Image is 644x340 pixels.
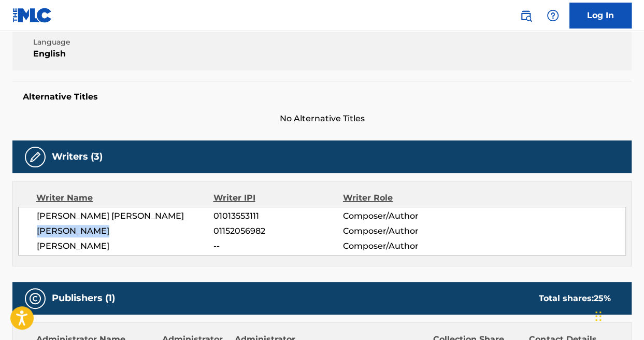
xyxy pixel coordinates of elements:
[213,240,343,252] span: --
[52,292,115,304] h5: Publishers (1)
[343,210,461,222] span: Composer/Author
[12,112,632,125] span: No Alternative Titles
[520,9,532,22] img: search
[213,192,342,204] div: Writer IPI
[33,48,180,60] span: English
[547,9,559,22] img: help
[542,5,563,26] div: Help
[213,210,343,222] span: 01013553111
[37,225,213,237] span: [PERSON_NAME]
[37,240,213,252] span: [PERSON_NAME]
[37,210,213,222] span: [PERSON_NAME] [PERSON_NAME]
[213,225,343,237] span: 01152056982
[29,151,41,163] img: Writers
[569,3,632,29] a: Log In
[343,192,461,204] div: Writer Role
[23,92,621,102] h5: Alternative Titles
[36,192,213,204] div: Writer Name
[516,5,536,26] a: Public Search
[12,8,52,23] img: MLC Logo
[343,225,461,237] span: Composer/Author
[592,290,644,340] iframe: Chat Widget
[52,151,103,163] h5: Writers (3)
[539,292,611,305] div: Total shares:
[595,301,602,332] div: Drag
[343,240,461,252] span: Composer/Author
[33,37,180,48] span: Language
[29,292,41,305] img: Publishers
